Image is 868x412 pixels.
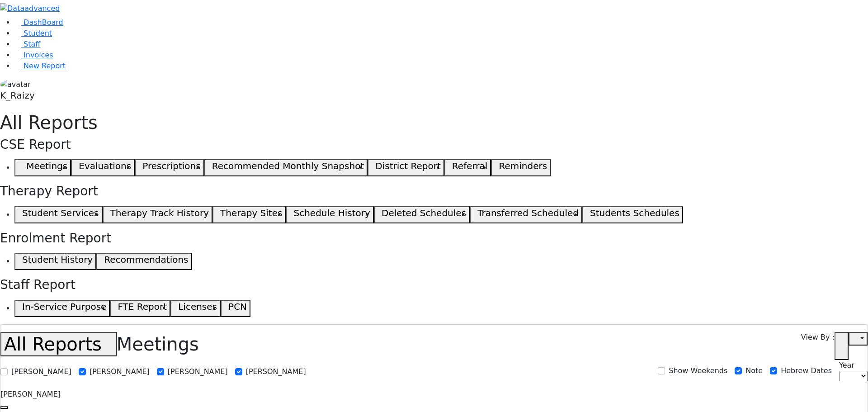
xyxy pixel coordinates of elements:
[452,161,488,171] h5: Referral
[839,360,854,371] label: Year
[22,254,93,265] h5: Student History
[14,18,63,27] a: DashBoard
[294,208,370,218] h5: Schedule History
[24,40,40,48] span: Staff
[669,365,727,376] label: Show Weekends
[374,206,470,223] button: Deleted Schedules
[24,62,66,70] span: New Report
[170,300,221,317] button: Licenses
[79,161,131,171] h5: Evaluations
[24,29,52,38] span: Student
[14,253,96,270] button: Student History
[212,161,364,171] h5: Recommended Monthly Snapshot
[14,40,40,48] a: Staff
[491,159,551,176] button: Reminders
[178,301,217,312] h5: Licenses
[103,206,212,223] button: Therapy Track History
[24,51,53,59] span: Invoices
[24,18,63,27] span: DashBoard
[590,208,679,218] h5: Students Schedules
[745,365,763,376] label: Note
[104,254,188,265] h5: Recommendations
[71,159,135,176] button: Evaluations
[221,300,250,317] button: PCN
[22,208,99,218] h5: Student Services
[368,159,444,176] button: District Report
[11,366,71,377] label: [PERSON_NAME]
[118,301,167,312] h5: FTE Report
[142,161,200,171] h5: Prescriptions
[96,253,192,270] button: Recommendations
[801,332,835,360] label: View By :
[477,208,579,218] h5: Transferred Scheduled
[444,159,491,176] button: Referral
[470,206,582,223] button: Transferred Scheduled
[0,406,8,409] button: Previous month
[110,208,209,218] h5: Therapy Track History
[286,206,373,223] button: Schedule History
[14,29,52,38] a: Student
[228,301,247,312] h5: PCN
[14,159,71,176] button: Meetings
[246,366,306,377] label: [PERSON_NAME]
[220,208,282,218] h5: Therapy Sites
[204,159,368,176] button: Recommended Monthly Snapshot
[14,206,103,223] button: Student Services
[14,51,53,59] a: Invoices
[499,161,547,171] h5: Reminders
[14,62,66,70] a: New Report
[0,389,868,400] div: [PERSON_NAME]
[212,206,286,223] button: Therapy Sites
[90,366,150,377] label: [PERSON_NAME]
[0,332,117,356] button: All Reports
[382,208,466,218] h5: Deleted Schedules
[168,366,228,377] label: [PERSON_NAME]
[110,300,170,317] button: FTE Report
[0,332,199,356] h1: Meetings
[375,161,441,171] h5: District Report
[582,206,683,223] button: Students Schedules
[135,159,204,176] button: Prescriptions
[22,301,106,312] h5: In-Service Purpose
[14,300,110,317] button: In-Service Purpose
[781,365,832,376] label: Hebrew Dates
[26,161,67,171] h5: Meetings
